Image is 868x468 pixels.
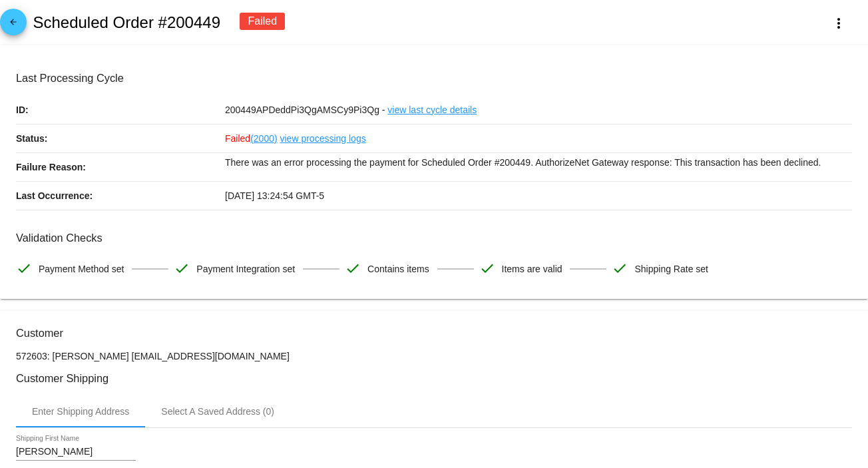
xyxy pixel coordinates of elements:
div: Select A Saved Address (0) [161,406,274,417]
p: ID: [16,96,225,124]
span: Payment Method set [39,255,124,283]
span: [DATE] 13:24:54 GMT-5 [225,190,324,201]
mat-icon: check [16,260,32,276]
p: There was an error processing the payment for Scheduled Order #200449. AuthorizeNet Gateway respo... [225,153,852,172]
mat-icon: arrow_back [5,17,21,33]
div: Enter Shipping Address [32,406,129,417]
mat-icon: check [612,260,628,276]
h3: Customer [16,327,852,340]
span: Payment Integration set [196,255,295,283]
mat-icon: more_vert [831,15,847,31]
h3: Customer Shipping [16,372,852,385]
h3: Last Processing Cycle [16,72,852,85]
a: view last cycle details [387,96,477,124]
mat-icon: check [479,260,495,276]
mat-icon: check [345,260,361,276]
h3: Validation Checks [16,232,852,244]
a: view processing logs [280,124,366,152]
span: Failed [225,133,278,144]
a: (2000) [250,124,277,152]
div: Failed [240,13,285,30]
span: Shipping Rate set [634,255,708,283]
span: 200449APDeddPi3QgAMSCy9Pi3Qg - [225,105,385,115]
p: Last Occurrence: [16,182,225,210]
p: Failure Reason: [16,153,225,181]
span: Items are valid [502,255,562,283]
p: 572603: [PERSON_NAME] [EMAIL_ADDRESS][DOMAIN_NAME] [16,351,852,361]
h2: Scheduled Order #200449 [33,13,220,32]
p: Status: [16,124,225,152]
input: Shipping First Name [16,447,136,457]
mat-icon: check [174,260,190,276]
span: Contains items [367,255,429,283]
